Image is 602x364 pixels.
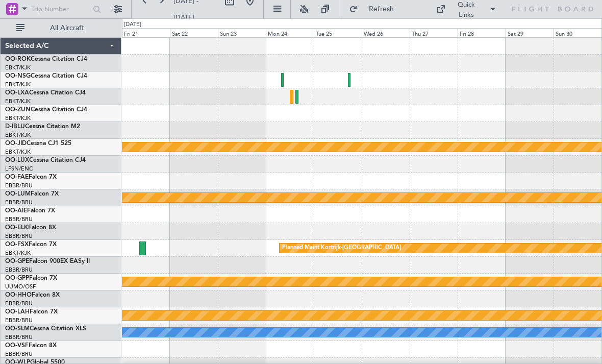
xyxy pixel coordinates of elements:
span: OO-FAE [5,174,29,180]
span: OO-SLM [5,326,30,332]
div: Sun 23 [218,28,266,37]
a: OO-LAHFalcon 7X [5,309,58,315]
div: Planned Maint Kortrijk-[GEOGRAPHIC_DATA] [282,240,401,256]
span: OO-LAH [5,309,30,315]
div: Fri 21 [122,28,170,37]
span: OO-ELK [5,225,28,231]
div: Sat 29 [506,28,554,37]
button: Quick Links [431,1,501,17]
a: OO-JIDCessna CJ1 525 [5,140,71,147]
span: OO-VSF [5,343,29,349]
a: OO-FSXFalcon 7X [5,241,57,248]
a: OO-GPEFalcon 900EX EASy II [5,258,90,264]
a: OO-ZUNCessna Citation CJ4 [5,107,87,113]
a: OO-LUXCessna Citation CJ4 [5,157,86,163]
a: EBBR/BRU [5,317,33,324]
span: OO-AIE [5,208,27,214]
a: EBKT/KJK [5,249,31,257]
span: OO-GPP [5,275,29,281]
span: OO-GPE [5,258,29,264]
span: Refresh [360,6,403,13]
span: OO-LUM [5,191,31,197]
span: D-IBLU [5,124,25,130]
a: EBKT/KJK [5,131,31,139]
span: OO-FSX [5,241,29,248]
a: EBBR/BRU [5,215,33,223]
a: OO-ELKFalcon 8X [5,225,56,231]
div: Mon 24 [266,28,314,37]
button: All Aircraft [11,20,111,36]
a: UUMO/OSF [5,283,36,290]
span: OO-HHO [5,292,32,298]
div: Tue 25 [314,28,362,37]
a: EBKT/KJK [5,148,31,156]
div: Wed 26 [362,28,410,37]
input: Trip Number [31,2,90,17]
a: EBBR/BRU [5,199,33,206]
span: OO-NSG [5,73,31,79]
a: EBKT/KJK [5,114,31,122]
span: OO-ZUN [5,107,31,113]
a: EBBR/BRU [5,300,33,307]
a: OO-AIEFalcon 7X [5,208,55,214]
span: OO-LXA [5,90,29,96]
a: EBBR/BRU [5,350,33,358]
a: OO-SLMCessna Citation XLS [5,326,86,332]
a: OO-LUMFalcon 7X [5,191,59,197]
a: EBBR/BRU [5,232,33,240]
button: Refresh [344,1,406,17]
a: EBBR/BRU [5,333,33,341]
a: EBKT/KJK [5,81,31,88]
a: OO-ROKCessna Citation CJ4 [5,56,87,62]
span: OO-JID [5,140,27,147]
a: OO-HHOFalcon 8X [5,292,60,298]
a: OO-GPPFalcon 7X [5,275,57,281]
a: OO-VSFFalcon 8X [5,343,57,349]
a: OO-FAEFalcon 7X [5,174,57,180]
a: EBKT/KJK [5,64,31,71]
div: Thu 27 [410,28,458,37]
span: OO-ROK [5,56,31,62]
a: OO-LXACessna Citation CJ4 [5,90,86,96]
a: EBBR/BRU [5,182,33,189]
span: All Aircraft [27,25,108,32]
div: Fri 28 [458,28,506,37]
a: OO-NSGCessna Citation CJ4 [5,73,87,79]
div: Sat 22 [170,28,218,37]
div: [DATE] [124,20,141,29]
a: D-IBLUCessna Citation M2 [5,124,80,130]
div: Sun 30 [554,28,601,37]
a: LFSN/ENC [5,165,33,173]
a: EBKT/KJK [5,98,31,105]
span: OO-LUX [5,157,29,163]
a: EBBR/BRU [5,266,33,274]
